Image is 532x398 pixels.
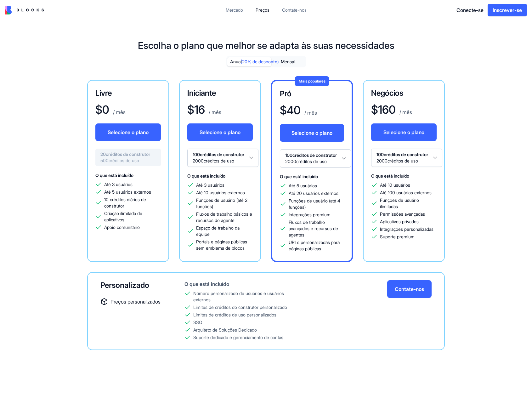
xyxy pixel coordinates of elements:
font: créditos de uso [109,158,139,163]
font: Selecione o plano [108,129,149,135]
font: $ [95,103,102,117]
button: Contate-nos [387,280,432,298]
font: Espaço de trabalho da equipe [196,225,240,237]
font: Conecte-se [456,7,484,13]
font: $ [371,103,378,117]
font: Arquiteto de Soluções Dedicado [193,327,257,333]
a: Mercado [221,4,248,16]
font: 20 [100,151,106,157]
font: Selecione o plano [200,129,241,135]
font: Até 5 usuários externos [104,189,151,195]
font: $ [187,103,194,117]
font: Funções de usuário (até 2 funções) [196,197,247,209]
font: / mês [304,110,317,116]
font: Funções de usuário ilimitadas [380,197,419,209]
font: Negócios [371,88,403,98]
font: Aplicativos privados [380,219,419,224]
font: Suporte premium [380,234,415,239]
a: Contate-nos [277,4,312,16]
font: 16 [194,103,205,117]
font: Mensal [281,59,295,64]
font: Selecione o plano [291,130,332,136]
font: 10 créditos diários de construtor [104,197,146,208]
font: / mês [113,109,126,115]
font: Permissões avançadas [380,211,425,217]
font: / mês [399,109,412,115]
font: Até 10 usuários externos [196,190,245,195]
font: Selecione o plano [383,129,424,135]
font: Até 10 usuários [380,182,410,188]
font: 0 [102,103,109,117]
font: Funções de usuário (até 4 funções) [289,198,340,210]
font: 500 [100,158,109,163]
font: Inscrever-se [493,7,522,13]
button: Selecione o plano [371,123,437,141]
button: Selecione o plano [280,124,344,142]
font: Integrações premium [289,212,331,217]
font: SSO [193,320,202,325]
font: Escolha o plano que melhor se adapta às suas necessidades [138,40,394,51]
font: Criação ilimitada de aplicativos [104,211,142,222]
font: Número personalizado de usuários e usuários externos [193,291,284,302]
font: Até 3 usuários [104,182,133,187]
font: Anual [230,59,242,64]
button: Selecione o plano [187,123,253,141]
font: O que está incluído [280,174,318,179]
button: Conecte-se [451,4,489,16]
font: Personalizado [100,281,149,290]
font: URLs personalizadas para páginas públicas [289,240,340,251]
font: Até 100 usuários externos [380,190,432,195]
font: / mês [209,109,221,115]
font: créditos de construtor [106,151,150,157]
font: 40 [287,103,301,117]
font: O que está incluído [184,281,229,287]
font: Mercado [226,7,243,13]
font: Mais populares [299,79,325,83]
font: Iniciante [187,88,216,98]
font: Contate-nos [282,7,307,13]
font: Suporte dedicado e gerenciamento de contas [193,335,283,340]
a: Preços [251,4,274,16]
font: Pró [280,89,291,98]
font: 160 [378,103,396,117]
button: Inscrever-se [488,4,527,16]
font: Até 5 usuários [289,183,317,188]
button: Selecione o plano [95,123,161,141]
font: Integrações personalizadas [380,226,433,232]
font: Contate-nos [395,286,424,292]
img: logotipo [5,6,44,14]
font: Fluxos de trabalho básicos e recursos do agente [196,211,252,223]
font: Preços personalizados [110,298,161,305]
font: Até 3 usuários [196,182,224,188]
font: Portais e páginas públicas sem emblema de blocos [196,239,247,251]
font: Até 20 usuários externos [289,190,338,196]
a: Conecte-se [451,4,483,16]
font: O que está incluído [187,173,225,179]
font: (20% de desconto) [241,59,279,64]
font: O que está incluído [95,173,133,178]
font: Limites de créditos do construtor personalizado [193,304,287,310]
font: Fluxos de trabalho avançados e recursos de agentes [289,219,338,237]
font: $ [280,103,287,117]
font: Preços [256,7,269,13]
font: O que está incluído [371,173,409,179]
font: Livre [95,88,112,98]
font: Limites de créditos de uso personalizados [193,312,276,317]
font: Apoio comunitário [104,225,140,230]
